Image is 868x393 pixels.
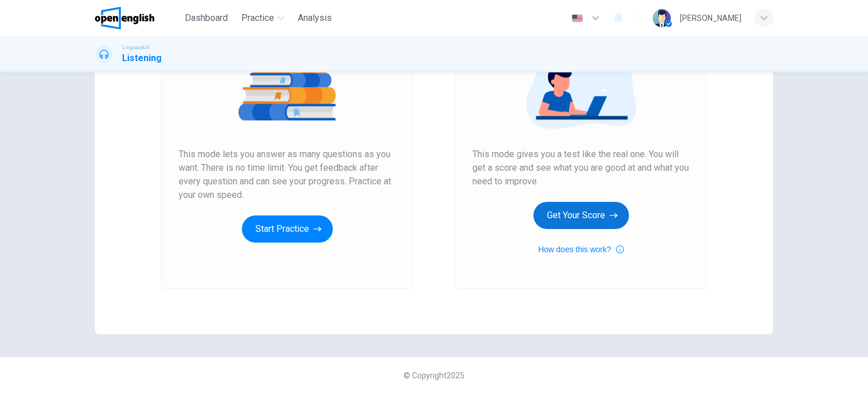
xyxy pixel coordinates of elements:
[680,11,741,25] div: [PERSON_NAME]
[538,243,623,256] button: How does this work?
[298,11,332,25] span: Analysis
[533,202,629,229] button: Get Your Score
[95,7,154,29] img: OpenEnglish logo
[293,8,336,28] button: Analysis
[122,51,162,65] h1: Listening
[185,11,228,25] span: Dashboard
[242,215,333,243] button: Start Practice
[472,148,689,188] span: This mode gives you a test like the real one. You will get a score and see what you are good at a...
[653,9,671,27] img: Profile picture
[122,44,150,51] span: Linguaskill
[179,148,396,202] span: This mode lets you answer as many questions as you want. There is no time limit. You get feedback...
[180,8,232,28] button: Dashboard
[570,14,584,23] img: en
[403,371,465,380] span: © Copyright 2025
[237,8,289,28] button: Practice
[241,11,274,25] span: Practice
[95,7,180,29] a: OpenEnglish logo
